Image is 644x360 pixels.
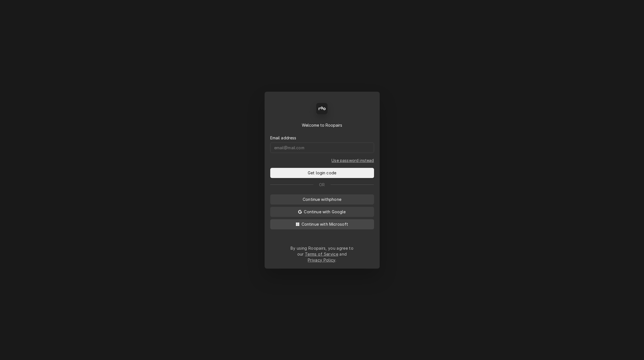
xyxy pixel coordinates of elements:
[308,258,335,262] a: Privacy Policy
[331,157,374,163] a: Go to Email and password form
[305,252,338,256] a: Terms of Service
[270,142,374,153] input: email@mail.com
[303,209,347,215] span: Continue with Google
[270,194,374,205] button: Continue withphone
[270,219,374,229] button: Continue with Microsoft
[270,122,374,128] div: Welcome to Roopairs
[270,168,374,178] button: Get login code
[291,245,354,263] div: By using Roopairs, you agree to our and .
[300,221,350,227] span: Continue with Microsoft
[307,170,337,176] span: Get login code
[270,207,374,217] button: Continue with Google
[270,135,296,141] label: Email address
[270,182,374,188] div: Or
[302,196,342,202] span: Continue with phone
